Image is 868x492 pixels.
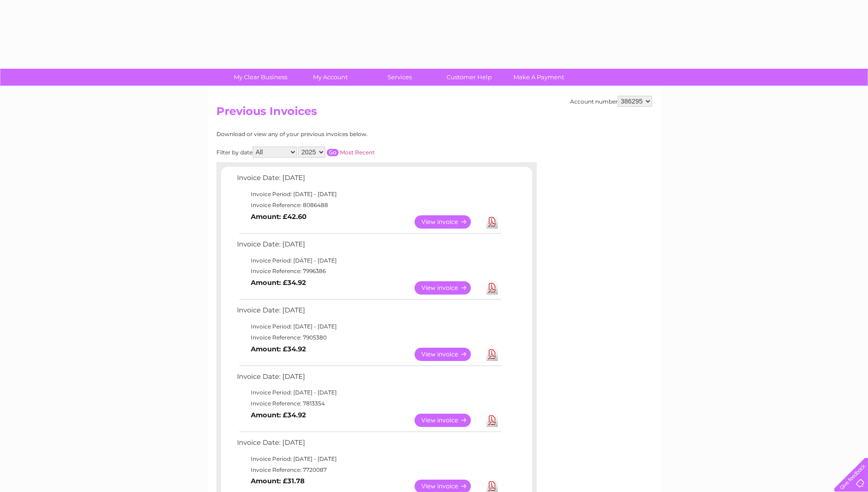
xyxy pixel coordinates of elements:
a: Download [486,281,498,295]
td: Invoice Period: [DATE] - [DATE] [235,321,502,332]
td: Invoice Period: [DATE] - [DATE] [235,189,502,200]
td: Invoice Date: [DATE] [235,172,502,189]
b: Amount: £34.92 [251,279,306,287]
td: Invoice Date: [DATE] [235,304,502,321]
td: Invoice Period: [DATE] - [DATE] [235,387,502,398]
a: View [415,215,482,229]
a: My Clear Business [223,69,298,86]
a: Services [362,69,437,86]
td: Invoice Period: [DATE] - [DATE] [235,255,502,266]
div: Filter by date [216,147,457,158]
td: Invoice Period: [DATE] - [DATE] [235,454,502,465]
b: Amount: £42.60 [251,213,307,221]
div: Account number [570,96,652,107]
h2: Previous Invoices [216,105,652,122]
b: Amount: £34.92 [251,345,306,353]
b: Amount: £31.78 [251,477,305,485]
td: Invoice Reference: 7996386 [235,266,502,277]
td: Invoice Date: [DATE] [235,437,502,454]
b: Amount: £34.92 [251,411,306,419]
td: Invoice Reference: 7813354 [235,398,502,409]
a: Download [486,414,498,427]
div: Download or view any of your previous invoices below. [216,131,457,137]
a: Download [486,348,498,361]
a: Download [486,215,498,229]
td: Invoice Date: [DATE] [235,371,502,388]
td: Invoice Reference: 8086488 [235,200,502,211]
td: Invoice Reference: 7905380 [235,332,502,343]
a: View [415,348,482,361]
td: Invoice Reference: 7720087 [235,465,502,476]
a: Most Recent [340,149,375,156]
a: Customer Help [431,69,507,86]
a: My Account [292,69,368,86]
a: Make A Payment [501,69,577,86]
a: View [415,281,482,295]
td: Invoice Date: [DATE] [235,238,502,255]
a: View [415,414,482,427]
